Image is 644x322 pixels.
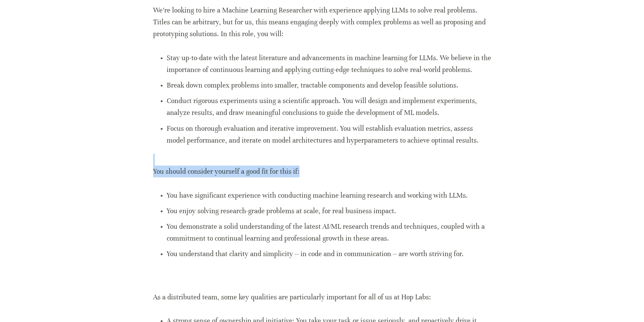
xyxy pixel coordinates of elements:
p: Break down complex problems into smaller, tractable components and develop feasible solutions. [167,79,491,91]
p: You understand that clarity and simplicity -- in code and in communication -- are worth striving ... [167,248,491,260]
p: You demonstrate a solid understanding of the latest AI/ML research trends and techniques, coupled... [167,221,491,244]
p: You have significant experience with conducting machine learning research and working with LLMs. [167,190,491,201]
p: You should consider yourself a good fit for this if: [153,154,491,177]
p: Conduct rigorous experiments using a scientific approach. You will design and implement experimen... [167,95,491,119]
p: Stay up-to-date with the latest literature and advancements in machine learning for LLMs. We beli... [167,52,491,76]
p: You enjoy solving research-grade problems at scale, for real business impact. [167,205,491,217]
p: Focus on thorough evaluation and iterative improvement. You will establish evaluation metrics, as... [167,123,491,146]
p: As a distributed team, some key qualities are particularly important for all of us at Hop Labs: [153,291,491,303]
p: We’re looking to hire a Machine Learning Researcher with experience applying LLMs to solve real p... [153,4,491,40]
